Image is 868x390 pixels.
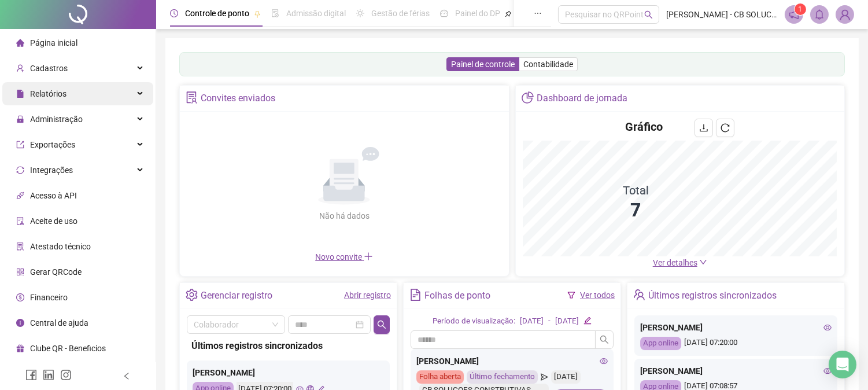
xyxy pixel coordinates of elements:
span: user-add [16,64,24,72]
span: download [699,123,708,133]
span: file [16,90,24,98]
span: solution [16,242,24,251]
div: Open Intercom Messenger [829,351,856,378]
div: App online [640,337,681,350]
div: Últimos registros sincronizados [191,339,385,353]
span: Integrações [30,165,73,175]
span: audit [16,217,24,225]
span: search [600,335,609,344]
span: setting [186,289,198,301]
span: ellipsis [534,9,542,17]
span: search [377,320,386,329]
span: [PERSON_NAME] - CB SOLUCOES CONSTRUTIVAS LTDA [666,8,778,21]
span: Aceite de uso [30,216,77,226]
span: info-circle [16,319,24,327]
span: home [16,39,24,47]
div: [PERSON_NAME] [193,366,384,379]
span: dollar [16,293,24,301]
span: Controle de ponto [185,9,249,18]
h4: Gráfico [625,119,663,135]
span: gift [16,344,24,352]
span: Cadastros [30,64,68,73]
span: down [699,258,707,266]
div: [PERSON_NAME] [640,321,832,334]
span: Admissão digital [286,9,346,18]
span: eye [600,357,608,365]
sup: 1 [795,3,806,15]
div: Não há dados [291,209,397,222]
a: Abrir registro [344,290,391,300]
span: pushpin [254,10,261,17]
span: export [16,141,24,149]
span: left [123,372,131,380]
span: 1 [799,5,803,13]
span: bell [814,9,825,20]
span: plus [364,252,373,261]
div: [DATE] [520,315,544,328]
span: notification [789,9,799,20]
span: team [633,289,645,301]
span: Financeiro [30,293,68,302]
span: clock-circle [170,9,178,17]
div: [DATE] [551,370,581,384]
span: sync [16,166,24,174]
img: 82633 [836,6,854,23]
span: Relatórios [30,89,67,98]
div: [PERSON_NAME] [416,355,608,367]
div: [DATE] 07:20:00 [640,337,832,350]
span: Ver detalhes [653,258,697,267]
span: Clube QR - Beneficios [30,344,106,353]
div: Período de visualização: [433,315,515,328]
a: Ver detalhes down [653,258,707,267]
span: linkedin [43,369,54,381]
div: Convites enviados [201,89,275,108]
span: Administração [30,115,83,124]
div: Folhas de ponto [424,286,490,306]
span: filter [567,291,575,299]
span: Painel do DP [455,9,500,18]
span: send [541,370,548,384]
a: Ver todos [580,290,615,300]
div: [PERSON_NAME] [640,365,832,377]
span: Contabilidade [523,60,573,69]
span: Exportações [30,140,75,149]
span: eye [823,323,832,332]
div: Últimos registros sincronizados [648,286,777,306]
span: edit [583,317,591,324]
span: Atestado técnico [30,242,91,251]
span: instagram [60,369,72,381]
span: qrcode [16,268,24,276]
span: Painel de controle [451,60,515,69]
span: Gestão de férias [371,9,430,18]
span: solution [186,91,198,104]
span: pie-chart [522,91,534,104]
span: file-done [271,9,279,17]
div: Dashboard de jornada [537,89,627,108]
span: Página inicial [30,38,77,47]
span: api [16,192,24,200]
span: sun [356,9,364,17]
span: pushpin [505,10,512,17]
span: file-text [409,289,422,301]
span: eye [823,367,832,375]
div: [DATE] [555,315,579,328]
span: Acesso à API [30,191,77,200]
span: Central de ajuda [30,318,88,328]
div: - [548,315,551,328]
span: Novo convite [315,252,373,262]
span: facebook [25,369,37,381]
span: search [644,10,653,19]
span: reload [721,123,730,133]
div: Folha aberta [416,370,464,384]
span: lock [16,115,24,123]
div: Último fechamento [467,370,538,384]
div: Gerenciar registro [201,286,272,306]
span: Gerar QRCode [30,267,82,277]
span: dashboard [440,9,448,17]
